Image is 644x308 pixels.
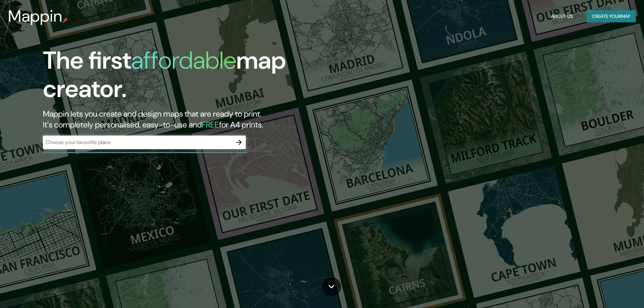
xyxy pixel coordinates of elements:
[202,119,219,130] h5: FREE
[131,45,236,76] h1: affordable
[43,109,365,130] h2: Mappin lets you create and design maps that are ready to print. It's completely personalised, eas...
[43,46,365,109] h1: The first map creator.
[8,7,63,26] h3: Mappin
[63,18,68,23] img: mappin-pin
[548,10,576,23] button: About Us
[584,282,637,301] iframe: Help widget launcher
[43,138,232,146] input: Choose your favourite place
[587,10,636,23] button: Create yourmap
